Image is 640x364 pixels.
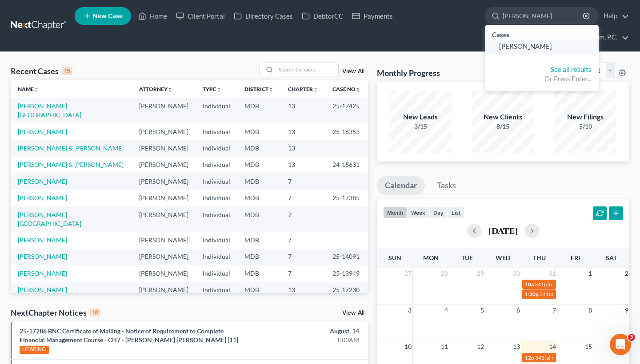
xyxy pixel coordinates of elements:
span: 8 [588,305,593,316]
td: 7 [281,232,325,248]
td: [PERSON_NAME] [132,157,196,173]
td: Individual [196,98,237,123]
td: MDB [237,157,281,173]
span: Sat [606,254,617,261]
td: MDB [237,282,281,298]
span: [PERSON_NAME] [499,42,552,50]
input: Search by name... [503,8,584,24]
a: Attorneyunfold_more [139,86,173,92]
a: Chapterunfold_more [288,86,318,92]
div: Cases [485,28,599,40]
td: 7 [281,249,325,265]
span: 30 [512,268,521,279]
i: unfold_more [268,87,274,92]
a: Districtunfold_more [244,86,274,92]
span: 7 [552,305,557,316]
div: Recent Cases [11,66,72,76]
span: Fri [571,254,580,261]
td: Individual [196,206,237,232]
a: [PERSON_NAME] [18,236,67,244]
div: 10 [90,309,100,317]
td: Individual [196,173,237,190]
a: [PERSON_NAME][GEOGRAPHIC_DATA] [18,102,81,119]
span: 10a [525,281,534,288]
span: Tue [461,254,473,261]
td: MDB [237,249,281,265]
td: MDB [237,98,281,123]
span: Sun [388,254,401,261]
div: 1:03AM [252,336,359,344]
a: Payments [348,8,397,24]
button: day [429,206,448,218]
a: Client Portal [172,8,229,24]
td: Individual [196,249,237,265]
a: [PERSON_NAME] Law Firm, P.C. [519,29,629,45]
td: [PERSON_NAME] [132,282,196,298]
button: month [383,206,407,218]
a: 25-17286 BNC Certificate of Mailing - Notice of Requirement to Complete Financial Management Cour... [20,327,238,344]
div: HEARING [20,346,49,354]
a: View All [342,68,364,75]
td: MDB [237,265,281,281]
span: 12p [525,354,534,361]
td: [PERSON_NAME] [132,265,196,281]
div: New Filings [554,112,616,122]
td: MDB [237,140,281,156]
span: Mon [423,254,439,261]
a: View All [342,310,364,316]
h3: Monthly Progress [377,67,440,78]
td: MDB [237,232,281,248]
td: [PERSON_NAME] [132,190,196,206]
a: Tasks [429,176,464,195]
a: Calendar [377,176,425,195]
td: 25-16353 [325,123,368,140]
td: 25-14091 [325,249,368,265]
td: [PERSON_NAME] [132,249,196,265]
a: [PERSON_NAME] [18,269,67,277]
span: 29 [476,268,485,279]
div: 5/10 [554,122,616,131]
input: Search by name... [276,63,338,76]
td: Individual [196,265,237,281]
td: 13 [281,123,325,140]
span: 11 [440,341,449,352]
td: 13 [281,282,325,298]
span: 15 [584,341,593,352]
div: 3/15 [389,122,452,131]
td: 13 [281,157,325,173]
span: Wed [496,254,510,261]
a: [PERSON_NAME] [18,128,67,135]
span: New Case [93,13,123,20]
a: Help [599,8,629,24]
a: [PERSON_NAME] [485,40,599,53]
span: 31 [548,268,557,279]
a: [PERSON_NAME] [18,194,67,202]
td: MDB [237,173,281,190]
span: 1:30p [525,291,539,297]
td: 25-17230 [325,282,368,298]
i: unfold_more [313,87,318,92]
td: 24-15631 [325,157,368,173]
div: August, 14 [252,327,359,336]
span: 341(a) meeting for [PERSON_NAME] [535,281,620,288]
td: 7 [281,173,325,190]
a: See all results [551,65,592,73]
a: Home [134,8,172,24]
span: 2 [624,268,629,279]
a: Nameunfold_more [18,86,39,92]
td: Individual [196,123,237,140]
span: 4 [444,305,449,316]
i: unfold_more [34,87,39,92]
i: unfold_more [168,87,173,92]
div: 15 [62,67,72,75]
td: Individual [196,140,237,156]
a: [PERSON_NAME][GEOGRAPHIC_DATA] [18,211,81,227]
td: MDB [237,206,281,232]
a: [PERSON_NAME] [18,178,67,185]
td: MDB [237,190,281,206]
div: New Clients [472,112,534,122]
span: 1 [588,268,593,279]
span: 12 [476,341,485,352]
a: Typeunfold_more [203,86,221,92]
div: New Leads [389,112,452,122]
